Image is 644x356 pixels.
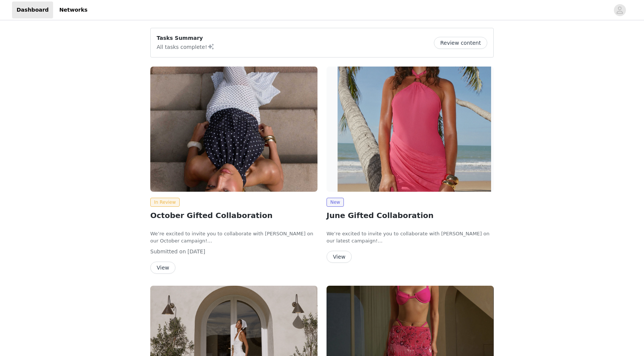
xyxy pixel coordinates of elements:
p: All tasks complete! [157,42,215,51]
img: Peppermayo AUS [327,67,494,192]
span: Submitted on [150,248,186,255]
h2: October Gifted Collaboration [150,210,317,221]
img: Peppermayo CA [150,67,317,192]
a: View [150,265,175,271]
p: We’re excited to invite you to collaborate with [PERSON_NAME] on our October campaign! [150,230,317,245]
span: [DATE] [188,248,205,255]
span: In Review [150,198,180,207]
div: avatar [616,4,623,16]
h2: June Gifted Collaboration [327,210,494,221]
a: Networks [55,2,92,18]
p: Tasks Summary [157,34,215,42]
a: Dashboard [12,2,53,18]
button: View [150,262,175,274]
span: New [327,198,344,207]
a: View [327,254,352,260]
p: We’re excited to invite you to collaborate with [PERSON_NAME] on our latest campaign! [327,230,494,245]
button: Review content [434,37,487,49]
button: View [327,251,352,263]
